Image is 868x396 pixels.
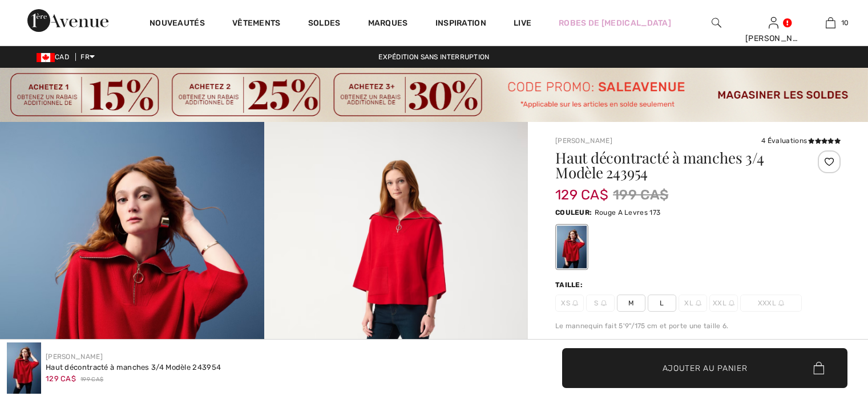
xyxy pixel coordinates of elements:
span: XL [679,295,707,312]
span: M [617,295,645,312]
span: L [648,295,676,312]
span: XXL [709,295,738,312]
a: 10 [802,16,858,30]
span: CAD [37,53,74,61]
a: Robes de [MEDICAL_DATA] [559,17,671,29]
span: 129 CA$ [46,374,76,383]
span: FR [80,53,95,61]
span: Couleur: [555,209,592,217]
a: Marques [368,18,408,30]
img: ring-m.svg [729,300,734,306]
div: Taille: [555,280,585,290]
span: 129 CA$ [555,175,608,203]
img: Haut d&eacute;contract&eacute; &agrave; manches 3/4 mod&egrave;le 243954 [7,342,41,394]
span: 199 CA$ [80,375,103,384]
span: 10 [841,18,849,28]
img: ring-m.svg [778,300,784,306]
img: 1ère Avenue [27,9,108,32]
img: recherche [712,16,721,30]
a: Nouveautés [150,18,205,30]
img: ring-m.svg [572,300,578,306]
span: S [586,295,615,312]
img: ring-m.svg [601,300,607,306]
span: Ajouter au panier [663,362,748,374]
img: Canadian Dollar [37,53,55,62]
div: Haut décontracté à manches 3/4 Modèle 243954 [46,362,221,373]
h1: Haut décontracté à manches 3/4 Modèle 243954 [555,150,793,180]
a: [PERSON_NAME] [555,137,612,145]
div: Rouge A Levres 173 [557,226,587,268]
img: Bag.svg [813,362,824,374]
span: 199 CA$ [613,185,668,205]
span: XS [555,295,584,312]
a: Live [514,17,531,29]
div: Le mannequin fait 5'9"/175 cm et porte une taille 6. [555,321,841,331]
span: XXXL [740,295,802,312]
a: [PERSON_NAME] [46,353,103,361]
a: Se connecter [769,17,778,28]
span: Inspiration [435,18,486,30]
a: Vêtements [232,18,281,30]
button: Ajouter au panier [562,348,847,388]
img: ring-m.svg [696,300,701,306]
img: Mes infos [769,16,778,30]
a: Soldes [308,18,341,30]
span: Rouge A Levres 173 [595,209,660,217]
div: [PERSON_NAME] [745,32,801,44]
div: 4 Évaluations [761,136,841,146]
img: Mon panier [826,16,835,30]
